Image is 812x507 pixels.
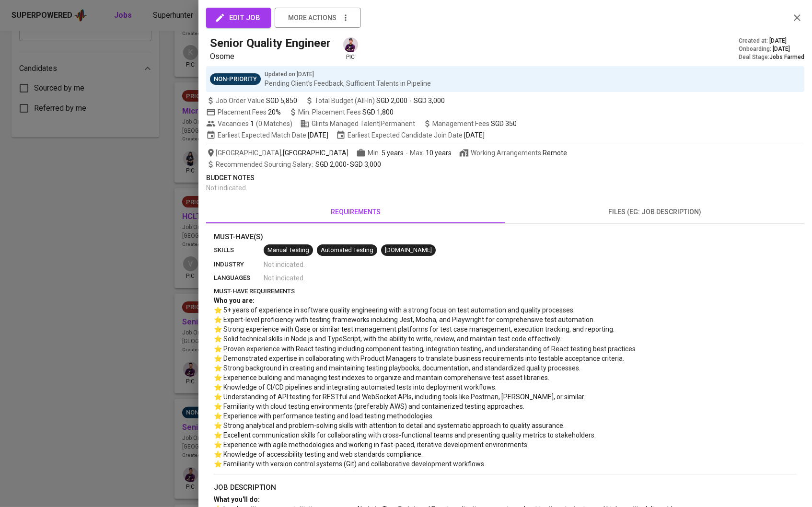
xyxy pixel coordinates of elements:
span: ⭐ Understanding of API testing for RESTful and WebSocket APIs, including tools like Postman, [PER... [214,393,585,401]
span: Working Arrangements [459,148,567,158]
p: industry [214,260,264,269]
span: [GEOGRAPHIC_DATA] , [206,148,348,158]
span: Earliest Expected Match Date [206,130,328,140]
p: skills [214,245,264,255]
div: Created at : [739,37,804,45]
div: Remote [543,148,567,158]
span: SGD 3,000 [350,161,381,168]
span: Recommended Sourcing Salary : [216,161,314,168]
span: Job Order Value [206,96,297,105]
span: files (eg: job description) [511,206,799,218]
span: [DOMAIN_NAME] [381,246,436,255]
span: ⭐ Solid technical skills in Node.js and TypeScript, with the ability to write, review, and mainta... [214,335,561,343]
p: Updated on : [DATE] [265,70,431,79]
span: ⭐ Familiarity with cloud testing environments (preferably AWS) and containerized testing approaches. [214,403,524,410]
span: ⭐ Demonstrated expertise in collaborating with Product Managers to translate business requirement... [214,355,624,362]
span: Min. [368,149,404,157]
span: [DATE] [464,130,485,140]
span: Placement Fees [218,108,281,116]
img: erwin@glints.com [343,37,358,52]
span: requirements [212,206,499,218]
span: Max. [410,149,452,157]
span: ⭐ Strong analytical and problem-solving skills with attention to detail and systematic approach t... [214,422,565,429]
span: ⭐ Experience with agile methodologies and working in fast-paced, iterative development environments. [214,441,529,449]
div: pic [342,36,359,61]
span: ⭐ Experience building and managing test indexes to organize and maintain comprehensive test asset... [214,374,549,381]
span: Glints Managed Talent | Permanent [300,119,415,128]
span: 1 [249,119,254,128]
button: more actions [275,8,361,28]
span: ⭐ Familiarity with version control systems (Git) and collaborative development workflows. [214,460,486,468]
p: languages [214,273,264,283]
span: Not indicated . [206,184,247,192]
span: SGD 2,000 [315,161,347,168]
span: What you'll do: [214,495,260,503]
span: Automated Testing [317,246,377,255]
div: Deal Stage : [739,53,804,61]
span: Not indicated . [264,273,305,283]
span: ⭐ Strong background in creating and maintaining testing playbooks, documentation, and standardize... [214,364,580,372]
span: ⭐ Experience with performance testing and load testing methodologies. [214,412,434,420]
span: SGD 5,850 [266,96,297,105]
span: edit job [217,12,260,24]
p: Must-Have(s) [214,231,797,242]
span: more actions [288,12,336,24]
span: ⭐ Proven experience with React testing including component testing, integration testing, and unde... [214,345,637,353]
p: job description [214,482,797,493]
p: Pending Client’s Feedback, Sufficient Talents in Pipeline [265,79,431,88]
span: - [409,96,412,105]
p: must-have requirements [214,287,797,296]
span: 10 years [426,149,452,157]
span: SGD 3,000 [414,96,445,105]
span: Total Budget (All-In) [305,96,445,105]
h5: Senior Quality Engineer [210,35,331,51]
span: ⭐ 5+ years of experience in software quality engineering with a strong focus on test automation a... [214,306,575,314]
span: Manual Testing [264,246,313,255]
div: Onboarding : [739,45,804,53]
span: ⭐ Expert-level proficiency with testing frameworks including Jest, Mocha, and Playwright for comp... [214,316,595,323]
span: SGD 350 [491,120,517,127]
span: ⭐ Excellent communication skills for collaborating with cross-functional teams and presenting qua... [214,431,596,439]
span: Not indicated . [264,260,305,269]
span: - [406,148,408,158]
span: - [216,160,381,169]
span: [DATE] [308,130,328,140]
span: Non-Priority [210,75,261,84]
span: Min. Placement Fees [298,108,394,116]
span: 5 years [382,149,404,157]
span: ⭐ Knowledge of CI/CD pipelines and integrating automated tests into deployment workflows. [214,383,497,391]
button: edit job [206,8,271,28]
p: Budget Notes [206,173,804,183]
span: [DATE] [773,45,790,53]
span: ⭐ Strong experience with Qase or similar test management platforms for test case management, exec... [214,325,615,333]
span: [GEOGRAPHIC_DATA] [283,148,348,158]
span: [DATE] [769,37,787,45]
span: 20% [268,108,281,116]
span: ⭐ Knowledge of accessibility testing and web standards compliance. [214,450,423,458]
span: Osome [210,52,234,61]
span: Earliest Expected Candidate Join Date [336,130,485,140]
span: SGD 2,000 [376,96,407,105]
span: Vacancies ( 0 Matches ) [206,119,292,128]
span: SGD 1,800 [362,108,394,116]
span: Who you are: [214,297,255,304]
span: Jobs Farmed [769,54,804,60]
span: Management Fees [432,120,517,127]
